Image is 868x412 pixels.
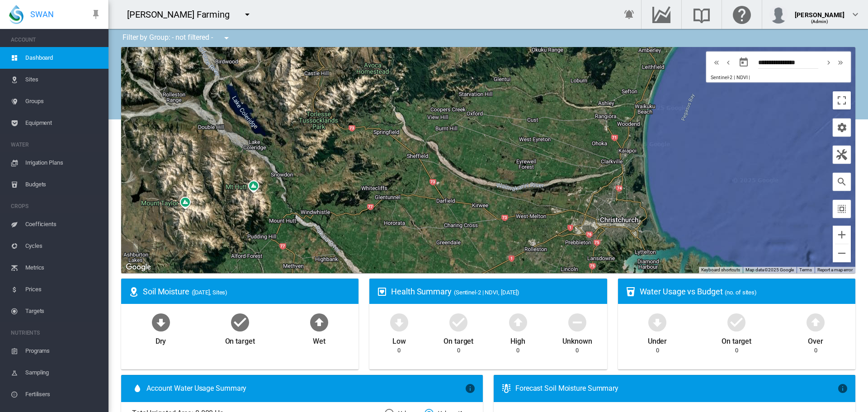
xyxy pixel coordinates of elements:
[30,9,54,20] span: SWAN
[805,311,826,333] md-icon: icon-arrow-up-bold-circle
[620,5,638,24] button: icon-bell-ring
[11,137,101,152] span: WATER
[836,204,847,214] md-icon: icon-select-all
[817,267,853,272] a: Report a map error
[146,384,465,393] span: Account Water Usage Summary
[824,57,834,68] md-icon: icon-chevron-right
[25,362,101,384] span: Sampling
[116,29,238,47] div: Filter by Group: - not filtered -
[795,7,844,16] div: [PERSON_NAME]
[454,289,519,296] span: (Sentinel-2 | NDVI, [DATE])
[850,9,861,20] md-icon: icon-chevron-down
[397,346,401,355] div: 0
[814,346,817,355] div: 0
[722,57,734,68] button: icon-chevron-left
[501,383,512,394] md-icon: icon-thermometer-lines
[11,199,101,213] span: CROPS
[9,5,24,24] img: SWAN-Landscape-Logo-Colour-drop.png
[25,152,101,174] span: Irrigation Plans
[769,5,788,24] img: profile.jpg
[229,311,251,333] md-icon: icon-checkbox-marked-circle
[835,57,846,68] button: icon-chevron-double-right
[735,346,738,355] div: 0
[25,340,101,362] span: Programs
[127,8,238,21] div: [PERSON_NAME] Farming
[25,235,101,257] span: Cycles
[217,29,236,47] button: icon-menu-down
[123,261,153,273] a: Open this area in Google Maps (opens a new window)
[242,9,253,20] md-icon: icon-menu-down
[25,174,101,195] span: Budgets
[625,286,636,297] md-icon: icon-cup-water
[392,333,406,346] div: Low
[726,311,747,333] md-icon: icon-checkbox-marked-circle
[731,9,753,20] md-icon: Click here for help
[516,346,519,355] div: 0
[123,261,153,273] img: Google
[507,311,529,333] md-icon: icon-arrow-up-bold-circle
[308,311,330,333] md-icon: icon-arrow-up-bold-circle
[833,118,851,137] button: icon-cog
[656,346,659,355] div: 0
[25,213,101,235] span: Coefficients
[465,383,476,394] md-icon: icon-information
[391,286,599,297] div: Health Summary
[749,75,750,81] span: |
[25,279,101,300] span: Prices
[11,326,101,340] span: NUTRIENTS
[725,289,757,296] span: (no. of sites)
[238,5,256,24] button: icon-menu-down
[156,333,166,346] div: Dry
[562,333,592,346] div: Unknown
[811,19,829,24] span: (Admin)
[711,75,747,81] span: Sentinel-2 | NDVI
[823,57,835,68] button: icon-chevron-right
[837,383,848,394] md-icon: icon-information
[836,122,847,133] md-icon: icon-cog
[624,9,635,20] md-icon: icon-bell-ring
[132,383,143,394] md-icon: icon-water
[11,33,101,47] span: ACCOUNT
[225,333,255,346] div: On target
[745,267,794,272] span: Map data ©2025 Google
[90,9,101,20] md-icon: icon-pin
[510,333,525,346] div: High
[835,57,845,68] md-icon: icon-chevron-double-right
[723,57,733,68] md-icon: icon-chevron-left
[808,333,823,346] div: Over
[25,47,101,69] span: Dashboard
[150,311,172,333] md-icon: icon-arrow-down-bold-circle
[25,112,101,134] span: Equipment
[566,311,588,333] md-icon: icon-minus-circle
[691,9,712,20] md-icon: Search the knowledge base
[388,311,410,333] md-icon: icon-arrow-down-bold-circle
[799,267,812,272] a: Terms
[701,267,740,273] button: Keyboard shortcuts
[457,346,460,355] div: 0
[833,200,851,218] button: icon-select-all
[833,91,851,109] button: Toggle fullscreen view
[712,57,722,68] md-icon: icon-chevron-double-left
[313,333,325,346] div: Wet
[833,173,851,191] button: icon-magnify
[143,286,351,297] div: Soil Moisture
[833,226,851,244] button: Zoom in
[128,286,139,297] md-icon: icon-map-marker-radius
[448,311,469,333] md-icon: icon-checkbox-marked-circle
[648,333,667,346] div: Under
[722,333,751,346] div: On target
[443,333,473,346] div: On target
[576,346,579,355] div: 0
[651,9,672,20] md-icon: Go to the Data Hub
[646,311,668,333] md-icon: icon-arrow-down-bold-circle
[836,176,847,187] md-icon: icon-magnify
[192,289,228,296] span: ([DATE], Sites)
[377,286,387,297] md-icon: icon-heart-box-outline
[640,286,848,297] div: Water Usage vs Budget
[25,300,101,322] span: Targets
[25,384,101,405] span: Fertilisers
[25,257,101,279] span: Metrics
[711,57,722,68] button: icon-chevron-double-left
[25,69,101,90] span: Sites
[735,53,753,71] button: md-calendar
